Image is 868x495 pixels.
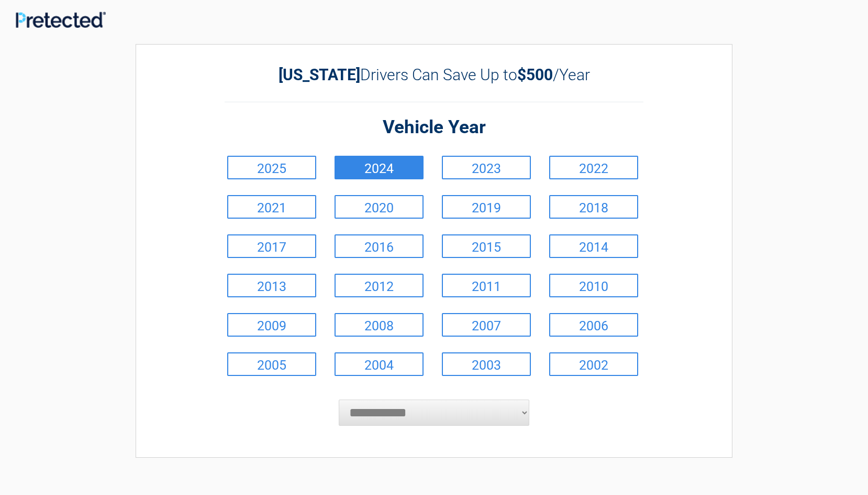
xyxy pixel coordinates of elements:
a: 2020 [335,195,424,219]
a: 2013 [227,274,316,297]
img: Main Logo [16,12,106,28]
a: 2005 [227,352,316,376]
a: 2004 [335,352,424,376]
a: 2010 [549,274,638,297]
a: 2009 [227,313,316,337]
a: 2012 [335,274,424,297]
a: 2021 [227,195,316,219]
a: 2003 [442,352,531,376]
a: 2017 [227,234,316,258]
a: 2025 [227,156,316,179]
h2: Vehicle Year [225,115,643,140]
a: 2015 [442,234,531,258]
a: 2007 [442,313,531,337]
a: 2014 [549,234,638,258]
b: $500 [517,66,553,84]
b: [US_STATE] [279,66,360,84]
a: 2019 [442,195,531,219]
a: 2024 [335,156,424,179]
a: 2016 [335,234,424,258]
a: 2008 [335,313,424,337]
a: 2002 [549,352,638,376]
h2: Drivers Can Save Up to /Year [225,66,643,84]
a: 2006 [549,313,638,337]
a: 2018 [549,195,638,219]
a: 2023 [442,156,531,179]
a: 2011 [442,274,531,297]
a: 2022 [549,156,638,179]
